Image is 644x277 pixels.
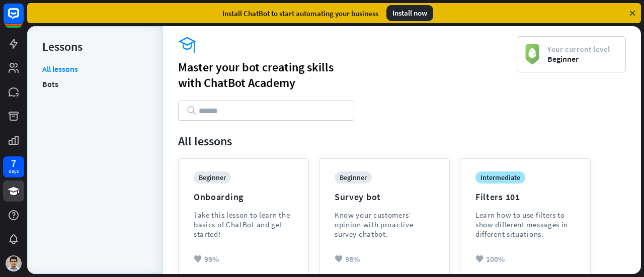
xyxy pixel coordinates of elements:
div: Install now [386,5,433,21]
i: heart [194,255,202,263]
div: Filters 101 [475,191,520,203]
div: Learn how to use filters to show different messages in different situations. [475,210,575,239]
i: academy [178,36,517,54]
i: heart [335,255,343,263]
span: 99% [204,254,219,264]
span: Your current level [547,44,610,54]
span: 100% [486,254,505,264]
span: Beginner [547,54,610,64]
div: 7 [11,159,16,168]
div: Master your bot creating skills with ChatBot Academy [178,59,517,90]
a: 7 days [3,156,24,177]
div: Know your customers’ opinion with proactive survey chatbot. [335,210,434,239]
div: days [9,168,19,175]
i: heart [475,255,484,263]
span: 98% [345,254,360,264]
div: intermediate [475,171,525,183]
div: All lessons [178,133,626,149]
div: beginner [335,171,372,183]
a: Bots [42,76,58,91]
div: beginner [194,171,231,183]
div: Lessons [42,39,148,54]
a: All lessons [42,64,78,76]
div: Take this lesson to learn the basics of ChatBot and get started! [194,210,293,239]
div: Onboarding [194,191,244,203]
button: Open LiveChat chat widget [8,4,38,34]
div: Survey bot [335,191,381,203]
div: Install ChatBot to start automating your business [222,9,378,18]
